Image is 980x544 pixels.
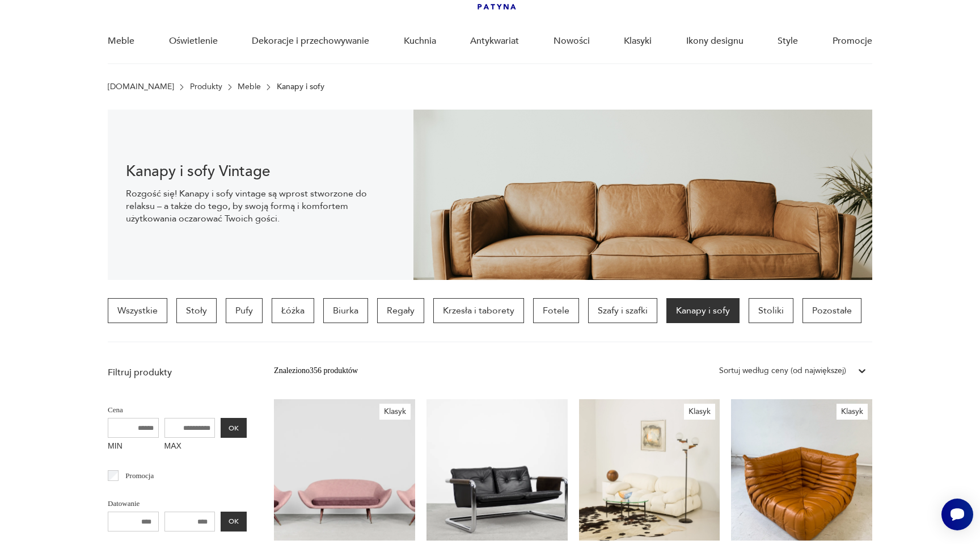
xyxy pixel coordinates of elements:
[108,19,134,63] a: Meble
[238,82,261,91] a: Meble
[833,19,872,63] a: Promocje
[108,497,247,510] p: Datowanie
[108,438,159,456] label: MIN
[323,298,368,323] a: Biurka
[108,298,167,323] a: Wszystkie
[404,19,436,63] a: Kuchnia
[413,110,872,280] img: 4dcd11543b3b691785adeaf032051535.jpg
[126,165,395,178] h1: Kanapy i sofy Vintage
[749,298,793,323] a: Stoliki
[719,365,846,377] div: Sortuj według ceny (od największej)
[554,19,590,63] a: Nowości
[666,298,740,323] a: Kanapy i sofy
[624,19,652,63] a: Klasyki
[176,298,217,323] a: Stoły
[377,298,424,323] a: Regały
[588,298,657,323] a: Szafy i szafki
[778,19,798,63] a: Style
[108,404,247,416] p: Cena
[533,298,579,323] a: Fotele
[108,366,247,379] p: Filtruj produkty
[277,82,324,91] p: Kanapy i sofy
[221,418,247,438] button: OK
[470,19,519,63] a: Antykwariat
[802,298,861,323] a: Pozostałe
[941,499,973,530] iframe: Smartsupp widget button
[272,298,314,323] a: Łóżka
[190,82,222,91] a: Produkty
[126,187,395,225] p: Rozgość się! Kanapy i sofy vintage są wprost stworzone do relaksu – a także do tego, by swoją for...
[226,298,263,323] a: Pufy
[169,19,218,63] a: Oświetlenie
[108,82,174,91] a: [DOMAIN_NAME]
[125,470,154,482] p: Promocja
[274,365,358,377] div: Znaleziono 356 produktów
[252,19,369,63] a: Dekoracje i przechowywanie
[686,19,744,63] a: Ikony designu
[433,298,524,323] a: Krzesła i taborety
[221,512,247,532] button: OK
[164,438,216,456] label: MAX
